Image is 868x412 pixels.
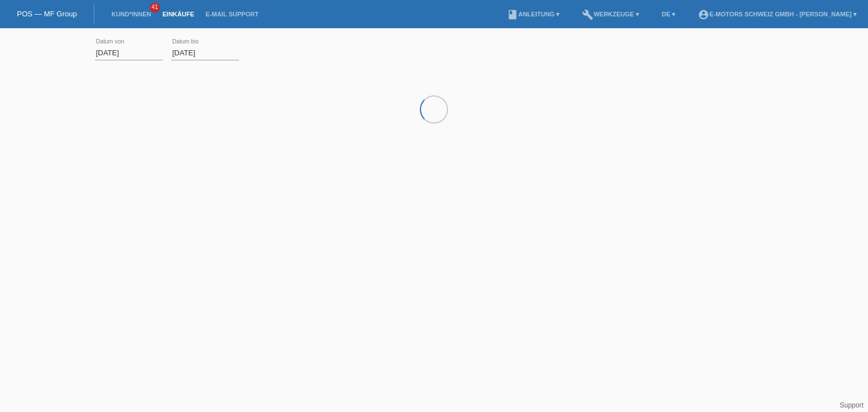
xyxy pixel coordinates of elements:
i: account_circle [698,9,709,20]
a: E-Mail Support [200,11,264,17]
span: 41 [150,3,160,12]
a: DE ▾ [656,11,681,17]
a: Einkäufe [157,11,199,17]
a: POS — MF Group [17,10,77,18]
a: account_circleE-Motors Schweiz GmbH - [PERSON_NAME] ▾ [692,11,862,17]
i: build [582,9,593,20]
a: bookAnleitung ▾ [501,11,565,17]
a: Support [840,401,863,409]
a: Kund*innen [106,11,157,17]
i: book [507,9,518,20]
a: buildWerkzeuge ▾ [576,11,645,17]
